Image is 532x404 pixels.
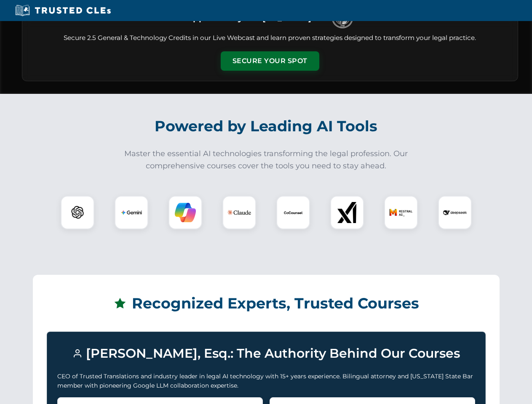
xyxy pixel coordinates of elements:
[121,202,142,223] img: Gemini Logo
[438,196,472,229] div: DeepSeek
[283,202,304,223] img: CoCounsel Logo
[57,372,475,391] p: CEO of Trusted Translations and industry leader in legal AI technology with 15+ years experience....
[221,51,319,71] button: Secure Your Spot
[13,4,113,17] img: Trusted CLEs
[330,196,364,229] div: xAI
[227,201,251,224] img: Claude Logo
[115,196,148,229] div: Gemini
[175,202,196,223] img: Copilot Logo
[276,196,310,229] div: CoCounsel
[65,200,90,225] img: ChatGPT Logo
[222,196,256,229] div: Claude
[47,289,486,318] h2: Recognized Experts, Trusted Courses
[119,148,414,172] p: Master the essential AI technologies transforming the legal profession. Our comprehensive courses...
[32,33,508,43] p: Secure 2.5 General & Technology Credits in our Live Webcast and learn proven strategies designed ...
[57,342,475,365] h3: [PERSON_NAME], Esq.: The Authority Behind Our Courses
[443,201,467,224] img: DeepSeek Logo
[61,196,94,229] div: ChatGPT
[337,202,358,223] img: xAI Logo
[33,112,500,141] h2: Powered by Leading AI Tools
[168,196,202,229] div: Copilot
[389,201,413,224] img: Mistral AI Logo
[384,196,418,229] div: Mistral AI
